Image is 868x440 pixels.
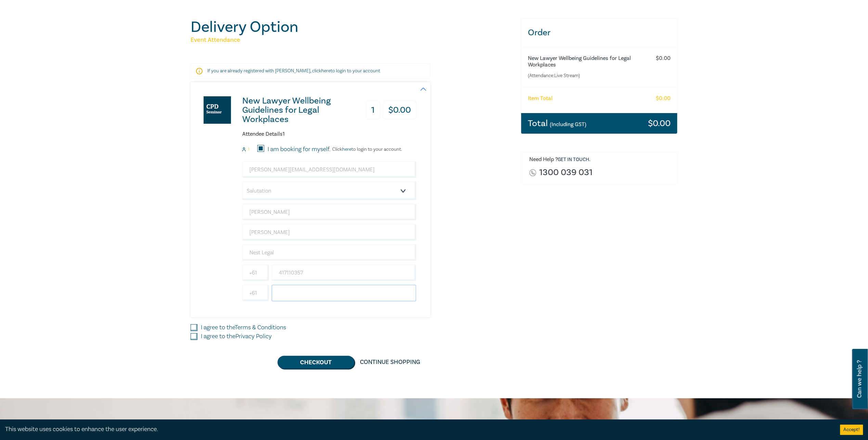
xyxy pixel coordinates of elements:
[272,265,416,281] input: Mobile*
[242,96,355,124] h3: New Lawyer Wellbeing Guidelines for Legal Workplaces
[656,55,670,62] h6: $ 0.00
[383,101,416,120] h3: $ 0.00
[242,131,416,137] h6: Attendee Details 1
[235,323,286,331] a: Terms & Conditions
[204,96,231,124] img: New Lawyer Wellbeing Guidelines for Legal Workplaces
[272,285,416,301] input: Phone
[321,68,331,74] a: here
[528,72,643,79] small: (Attendance: Live Stream )
[268,145,331,154] label: I am booking for myself.
[277,356,354,369] button: Checkout
[235,332,272,340] a: Privacy Policy
[331,147,402,152] p: Click to login to your account.
[840,425,863,435] button: Accept cookies
[201,323,286,332] label: I agree to the
[242,224,416,241] input: Last Name*
[242,285,269,301] input: +61
[648,119,670,128] h3: $ 0.00
[550,121,586,128] small: (Including GST)
[191,18,513,36] h1: Delivery Option
[248,147,249,152] small: 1
[366,101,380,120] h3: 1
[201,332,272,341] label: I agree to the
[529,156,672,163] h6: Need Help ? .
[242,244,416,261] input: Company
[528,119,586,128] h3: Total
[528,95,553,102] h6: Item Total
[539,168,592,177] a: 1300 039 031
[242,204,416,220] input: First Name*
[856,353,863,405] span: Can we help ?
[558,157,589,163] a: Get in touch
[207,68,413,74] p: If you are already registered with [PERSON_NAME], click to login to your account
[342,146,351,152] a: here
[656,95,670,102] h6: $ 0.00
[528,55,643,68] h6: New Lawyer Wellbeing Guidelines for Legal Workplaces
[5,425,830,434] div: This website uses cookies to enhance the user experience.
[242,265,269,281] input: +61
[191,36,513,44] h5: Event Attendance
[242,161,416,178] input: Attendee Email*
[354,356,426,369] a: Continue Shopping
[521,19,677,47] h3: Order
